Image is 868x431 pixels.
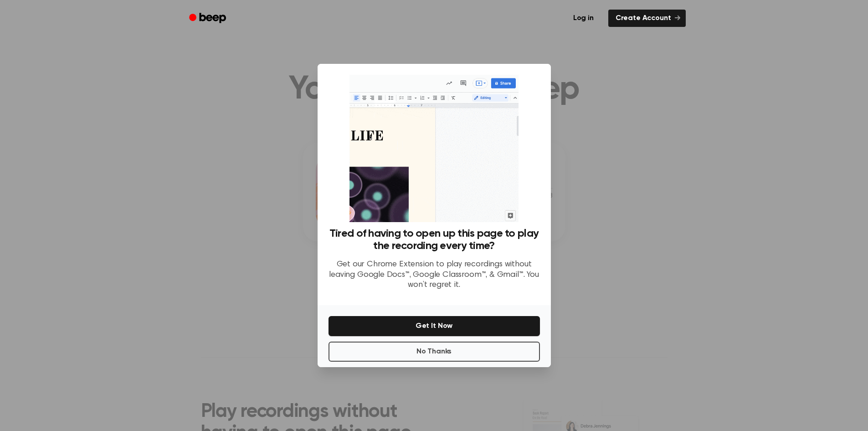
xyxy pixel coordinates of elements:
a: Create Account [608,10,686,27]
button: No Thanks [329,342,540,362]
p: Get our Chrome Extension to play recordings without leaving Google Docs™, Google Classroom™, & Gm... [329,260,540,291]
button: Get It Now [329,316,540,336]
img: Beep extension in action [349,75,519,222]
h3: Tired of having to open up this page to play the recording every time? [329,228,540,252]
a: Log in [564,8,603,29]
a: Beep [183,10,234,27]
